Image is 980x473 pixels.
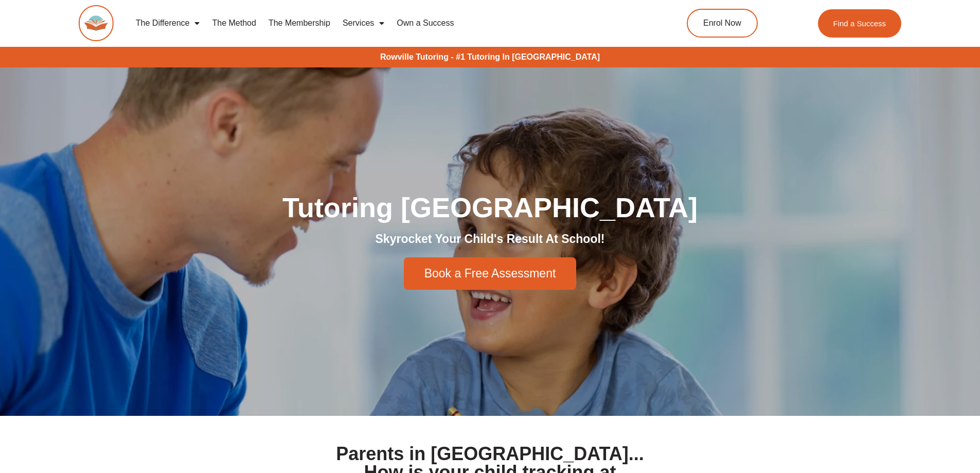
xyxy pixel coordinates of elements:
a: Services [336,11,390,35]
h1: Tutoring [GEOGRAPHIC_DATA] [202,194,778,221]
nav: Menu [130,11,640,35]
span: Enrol Now [703,19,741,27]
a: The Method [206,11,262,35]
a: The Membership [262,11,336,35]
a: Own a Success [390,11,460,35]
span: Find a Success [833,20,886,27]
span: Book a Free Assessment [424,268,556,279]
a: The Difference [130,11,206,35]
h2: Skyrocket Your Child's Result At School! [202,232,778,247]
a: Book a Free Assessment [404,257,577,290]
a: Enrol Now [687,9,758,38]
a: Find a Success [818,9,902,38]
